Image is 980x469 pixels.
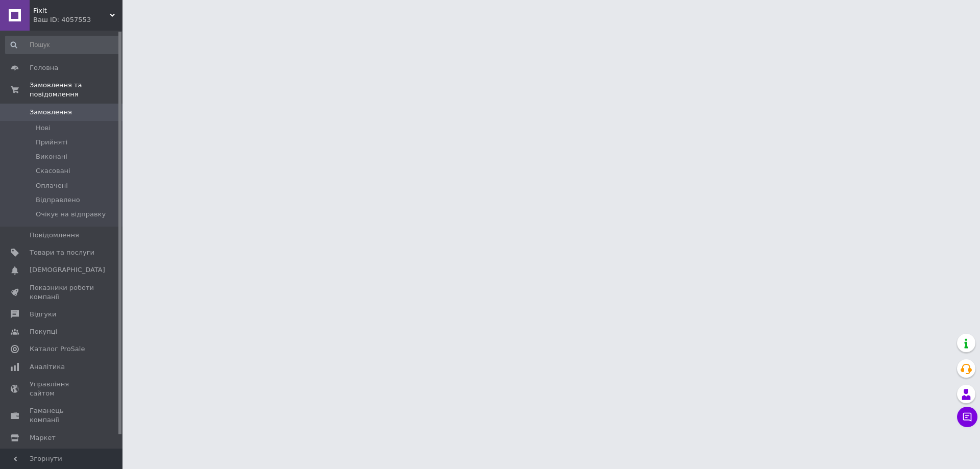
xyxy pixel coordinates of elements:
span: Управління сайтом [30,380,94,398]
span: Повідомлення [30,231,79,240]
span: Головна [30,63,58,72]
span: Аналітика [30,362,65,372]
span: Гаманець компанії [30,406,94,425]
button: Чат з покупцем [957,407,977,427]
span: Виконані [36,152,67,161]
span: Замовлення [30,108,72,117]
span: Покупці [30,327,57,336]
span: Каталог ProSale [30,344,85,354]
span: Скасовані [36,166,70,176]
span: Прийняті [36,138,67,147]
div: Ваш ID: 4057553 [33,15,122,24]
span: Нові [36,124,51,133]
span: Замовлення та повідомлення [30,81,122,99]
span: Очікує на відправку [36,210,106,219]
span: Оплачені [36,181,68,190]
input: Пошук [5,36,120,54]
span: FixIt [33,6,110,15]
span: Відправлено [36,195,80,205]
span: Маркет [30,433,56,442]
span: Товари та послуги [30,248,94,257]
span: Показники роботи компанії [30,283,94,302]
span: Відгуки [30,310,56,319]
span: [DEMOGRAPHIC_DATA] [30,265,105,275]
